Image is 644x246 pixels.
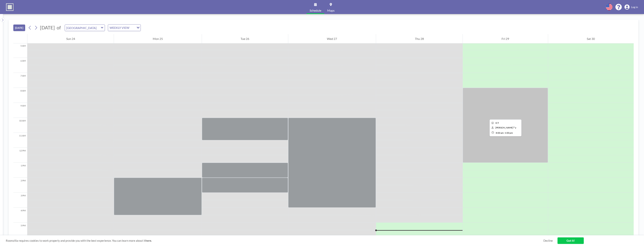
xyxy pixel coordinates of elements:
div: 8 AM [13,88,27,103]
span: Schedule [310,9,321,12]
div: Search for option [108,25,141,31]
div: 4 PM [13,208,27,223]
a: here. [145,239,152,242]
div: 7 AM [13,73,27,88]
div: 11 AM [13,133,27,148]
div: 3 PM [13,193,27,208]
span: of [57,25,61,31]
a: Log in [624,4,638,10]
div: Mon 25 [114,34,202,43]
div: Fri 29 [463,34,548,43]
div: Sat 30 [548,34,634,43]
span: Shaun C**y [495,126,516,129]
div: 9 AM [13,103,27,118]
div: 2 PM [13,178,27,193]
div: 5 PM [13,223,27,238]
span: WEEKLY VIEW [109,25,130,30]
span: Roomzilla requires cookies to work properly and provide you with the best experience. You can lea... [6,239,543,242]
a: Decline [543,239,553,242]
input: Vista Meeting Room [65,25,101,31]
div: 6 AM [13,58,27,73]
span: - [504,131,505,134]
div: Thu 28 [376,34,463,43]
div: Sun 24 [27,34,114,43]
div: 1 PM [13,163,27,178]
div: 12 PM [13,148,27,163]
span: [DATE] [40,25,55,30]
span: Maps [327,9,335,12]
span: ICT [495,122,499,124]
div: 5 AM [13,43,27,58]
img: organization-logo [6,3,14,11]
button: [DATE] [13,25,25,31]
a: Got it! [557,237,584,244]
div: 10 AM [13,118,27,133]
input: Search for option [130,25,134,30]
span: 8:00 AM [496,131,504,134]
span: Log in [631,5,638,9]
div: Wed 27 [288,34,376,43]
span: 1:00 PM [505,131,513,134]
div: Tue 26 [202,34,288,43]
